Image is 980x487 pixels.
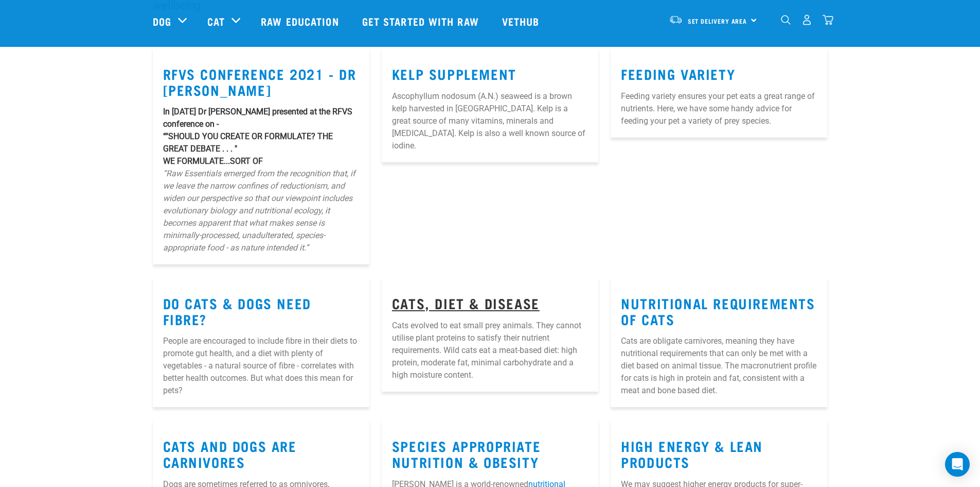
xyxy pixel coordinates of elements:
a: Do Cats & Dogs Need Fibre? [163,299,311,323]
p: People are encouraged to include fibre in their diets to promote gut health, and a diet with plen... [163,335,359,397]
img: home-icon@2x.png [823,14,833,25]
p: Feeding variety ensures your pet eats a great range of nutrients. Here, we have some handy advice... [621,90,817,127]
a: Feeding Variety [621,70,735,77]
a: Cat [207,13,225,29]
img: user.png [801,14,812,25]
a: Vethub [492,1,553,42]
img: van-moving.png [669,15,683,24]
strong: In [DATE] Dr [PERSON_NAME] presented at the RFVS conference on - [163,107,352,129]
div: Open Intercom Messenger [945,452,970,477]
a: RFVS Conference 2021 - Dr [PERSON_NAME] [163,70,357,93]
a: Nutritional Requirements of Cats [621,299,815,323]
strong: “"SHOULD YOU CREATE OR FORMULATE? THE GREAT DEBATE . . . " [163,131,333,154]
a: Kelp Supplement [392,70,516,77]
a: Species Appropriate Nutrition & Obesity [392,442,541,465]
a: Get started with Raw [352,1,492,42]
img: home-icon-1@2x.png [781,15,791,25]
a: Cats and Dogs Are Carnivores [163,442,297,465]
strong: WE FORMULATE...SORT OF [163,156,263,166]
a: Dog [153,13,171,29]
p: Cats evolved to eat small prey animals. They cannot utilise plant proteins to satisfy their nutri... [392,320,588,381]
a: Raw Education [251,1,351,42]
p: Ascophyllum nodosum (A.N.) seaweed is a brown kelp harvested in [GEOGRAPHIC_DATA]. Kelp is a grea... [392,90,588,152]
a: High Energy & Lean Products [621,442,763,465]
span: Set Delivery Area [688,19,747,23]
em: “Raw Essentials emerged from the recognition that, if we leave the narrow confines of reductionis... [163,169,355,253]
p: Cats are obligate carnivores, meaning they have nutritional requirements that can only be met wit... [621,335,817,397]
a: Cats, Diet & Disease [392,299,540,307]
